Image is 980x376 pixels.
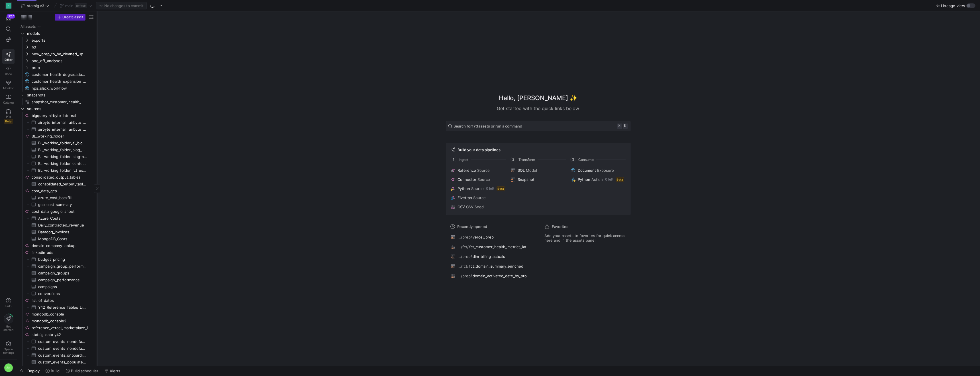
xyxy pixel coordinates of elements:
[19,187,93,194] a: cost_data_gcp​​​​​​​​
[19,256,93,263] div: Press SPACE to select this row.
[473,254,505,259] span: dim_billing_actuals
[38,147,87,153] span: BL_working_folder_blog_posts_with_authors​​​​​​​​​
[38,160,87,167] span: BL_working_folder_content_posts_with_authors​​​​​​​​​
[458,235,472,239] span: .../prep/
[32,208,93,215] span: cost_data_google_sheet​​​​​​​​
[458,147,501,152] span: Build your data pipelines
[497,186,505,191] span: Beta
[51,369,60,373] span: Build
[32,37,93,44] span: exports
[19,64,93,71] div: Press SPACE to select this row.
[19,270,93,276] div: Press SPACE to select this row.
[19,276,93,283] a: campaign_performance​​​​​​​​​
[19,304,93,311] div: Press SPACE to select this row.
[38,359,87,365] span: custom_events_populated_pulse​​​​​​​​​
[19,222,93,229] div: Press SPACE to select this row.
[3,325,13,331] span: Get started
[458,254,472,259] span: .../prep/
[450,203,506,210] button: CSVCSV Seed
[623,124,628,129] kbd: k
[32,331,93,338] span: statsig_data_y42​​​​​​​​
[471,186,484,191] span: Source
[19,208,93,215] a: cost_data_google_sheet​​​​​​​​
[19,331,93,338] div: Press SPACE to select this row.
[19,160,93,167] a: BL_working_folder_content_posts_with_authors​​​​​​​​​
[941,3,965,8] span: Lineage view
[27,92,93,98] span: snapshots
[19,140,93,146] div: Press SPACE to select this row.
[19,229,93,235] a: Datadog_Invoices​​​​​​​​​
[19,85,93,92] a: nps_slack_workflow​​​​​
[38,222,87,229] span: Daily_contracted_revenue​​​​​​​​​
[578,168,596,173] span: Document
[32,133,93,140] span: BL_working_folder​​​​​​​​
[473,274,532,278] span: domain_activated_date_by_product
[62,15,83,19] span: Create asset
[19,167,93,174] a: BL_working_folder_fct_user_stats​​​​​​​​​
[19,57,93,64] div: Press SPACE to select this row.
[19,140,93,146] a: BL_working_folder_ai_blog_posts​​​​​​​​​
[2,1,15,11] a: S
[578,177,590,182] span: Python
[510,176,566,183] button: Snapshot
[102,366,123,376] button: Alerts
[570,176,626,183] button: PythonAction0 leftBeta
[27,30,93,37] span: models
[32,44,93,50] span: fct
[19,276,93,283] div: Press SPACE to select this row.
[458,186,470,191] span: Python
[32,325,93,331] span: reference_vercel_marketplace_installs​​​​​​​​
[19,290,93,297] div: Press SPACE to select this row.
[19,201,93,208] a: gcp_cost_summary​​​​​​​​​
[616,177,624,182] span: Beta
[32,249,93,256] span: linkedin_ads​​​​​​​​
[2,312,15,334] button: Getstarted
[38,284,87,290] span: campaigns​​​​​​​​​
[19,23,93,30] div: Press SPACE to select this row.
[6,115,11,118] span: PRs
[597,168,614,173] span: Exposure
[19,235,93,242] div: Press SPACE to select this row.
[473,195,486,200] span: Source
[19,153,93,160] a: BL_working_folder_blog-author-emails​​​​​​​​​
[472,124,478,128] strong: 173
[19,146,93,153] a: BL_working_folder_blog_posts_with_authors​​​​​​​​​
[605,177,613,181] span: 0 left
[19,119,93,126] div: Press SPACE to select this row.
[518,177,534,182] span: Snapshot
[19,50,93,57] div: Press SPACE to select this row.
[458,264,469,268] span: .../fct/
[5,72,12,76] span: Code
[32,78,87,85] span: customer_health_expansion_slack_workflow​​​​​
[19,71,93,78] div: Press SPACE to select this row.
[2,296,15,310] button: Help
[19,331,93,338] a: statsig_data_y42​​​​​​​​
[19,352,93,359] div: Press SPACE to select this row.
[19,311,93,318] div: Press SPACE to select this row.
[71,369,98,373] span: Build scheduler
[27,3,44,8] span: statsig v3
[2,339,15,357] a: Spacesettings
[518,168,525,173] span: SQL
[19,78,93,85] div: Press SPACE to select this row.
[19,359,93,365] a: custom_events_populated_pulse​​​​​​​​​
[38,181,87,187] span: consolidated_output_tables_domains_by_firsttouch​​​​​​​​​
[38,304,87,311] span: Y42_Reference_Tables_List_of_dates​​​​​​​​​
[38,195,87,201] span: azure_cost_backfill​​​​​​​​​
[510,167,566,174] button: SQLModel
[477,168,490,173] span: Source
[2,362,15,374] button: SK
[32,318,93,324] span: mongodb_console2​​​​​​​​
[110,369,120,373] span: Alerts
[63,366,101,376] button: Build scheduler
[19,105,93,112] div: Press SPACE to select this row.
[19,133,93,140] a: BL_working_folder​​​​​​​​
[32,85,87,92] span: nps_slack_workflow​​​​​
[19,229,93,235] div: Press SPACE to select this row.
[6,3,11,9] div: S
[19,263,93,270] a: campaign_group_performance​​​​​​​​​
[32,58,93,64] span: one_off_analyses
[458,168,476,173] span: Reference
[486,187,494,191] span: 0 left
[2,106,15,126] a: PRsBeta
